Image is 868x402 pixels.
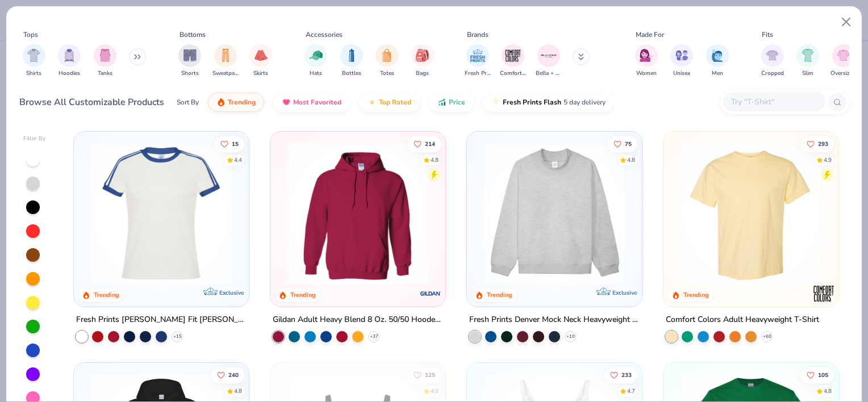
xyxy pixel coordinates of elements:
[368,98,377,107] img: TopRated.gif
[228,98,256,107] span: Trending
[500,69,526,78] span: Comfort Colors
[812,282,834,305] img: Comfort Colors logo
[253,69,268,78] span: Skirts
[219,289,244,296] span: Exclusive
[23,135,46,143] div: Filter By
[249,44,272,78] button: filter button
[712,69,723,78] span: Men
[411,44,434,78] button: filter button
[469,313,640,327] div: Fresh Prints Denver Mock Neck Heavyweight Sweatshirt
[416,69,429,78] span: Bags
[766,49,779,62] img: Cropped Image
[178,44,201,78] div: filter for Shorts
[500,44,526,78] div: filter for Comfort Colors
[666,313,819,327] div: Comfort Colors Adult Heavyweight T-Shirt
[831,44,856,78] button: filter button
[340,44,363,78] button: filter button
[640,49,653,62] img: Women Image
[467,30,489,40] div: Brands
[670,44,693,78] button: filter button
[304,44,327,78] div: filter for Hats
[345,49,358,62] img: Bottles Image
[824,387,832,395] div: 4.8
[425,372,435,378] span: 125
[627,156,635,164] div: 4.8
[416,49,428,62] img: Bags Image
[675,143,827,284] img: 029b8af0-80e6-406f-9fdc-fdf898547912
[379,98,411,107] span: Top Rated
[536,69,562,78] span: Bella + Canvas
[58,44,81,78] div: filter for Hoodies
[282,98,291,107] img: most_fav.gif
[408,136,441,152] button: Like
[273,313,443,327] div: Gildan Adult Heavy Blend 8 Oz. 50/50 Hooded Sweatshirt
[183,49,197,62] img: Shorts Image
[177,97,199,107] div: Sort By
[831,69,856,78] span: Oversized
[536,44,562,78] button: filter button
[76,313,247,327] div: Fresh Prints [PERSON_NAME] Fit [PERSON_NAME] Shirt with Stripes
[425,141,435,146] span: 214
[631,143,783,284] img: a90f7c54-8796-4cb2-9d6e-4e9644cfe0fe
[216,98,226,107] img: trending.gif
[212,367,245,383] button: Like
[94,44,116,78] button: filter button
[310,49,323,62] img: Hats Image
[801,136,834,152] button: Like
[254,49,268,62] img: Skirts Image
[229,372,239,378] span: 240
[370,333,378,340] span: + 37
[212,44,239,78] div: filter for Sweatpants
[282,143,434,284] img: 01756b78-01f6-4cc6-8d8a-3c30c1a0c8ac
[419,282,442,305] img: Gildan logo
[23,44,45,78] div: filter for Shirts
[478,143,631,284] img: f5d85501-0dbb-4ee4-b115-c08fa3845d83
[503,98,561,107] span: Fresh Prints Flash
[796,44,819,78] button: filter button
[612,289,637,296] span: Exclusive
[540,47,557,64] img: Bella + Canvas Image
[604,367,637,383] button: Like
[564,96,606,109] span: 5 day delivery
[359,93,420,112] button: Top Rated
[85,143,237,284] img: e5540c4d-e74a-4e58-9a52-192fe86bec9f
[380,69,394,78] span: Totes
[23,30,38,40] div: Tops
[431,156,439,164] div: 4.8
[208,93,264,112] button: Trending
[802,49,814,62] img: Slim Image
[19,95,164,109] div: Browse All Customizable Products
[802,69,813,78] span: Slim
[831,44,856,78] div: filter for Oversized
[232,141,239,146] span: 15
[465,44,491,78] div: filter for Fresh Prints
[706,44,729,78] div: filter for Men
[635,44,658,78] button: filter button
[293,98,341,107] span: Most Favorited
[58,44,81,78] button: filter button
[215,136,245,152] button: Like
[627,387,635,395] div: 4.7
[469,47,486,64] img: Fresh Prints Image
[212,44,239,78] button: filter button
[491,98,500,107] img: flash.gif
[636,69,657,78] span: Women
[408,367,441,383] button: Like
[235,156,243,164] div: 4.4
[625,141,632,146] span: 75
[429,93,474,112] button: Price
[837,49,850,62] img: Oversized Image
[219,49,232,62] img: Sweatpants Image
[836,11,857,33] button: Close
[536,44,562,78] div: filter for Bella + Canvas
[730,95,817,108] input: Try "T-Shirt"
[465,69,491,78] span: Fresh Prints
[608,136,637,152] button: Like
[504,47,521,64] img: Comfort Colors Image
[500,44,526,78] button: filter button
[94,44,116,78] div: filter for Tanks
[411,44,434,78] div: filter for Bags
[304,44,327,78] button: filter button
[212,69,239,78] span: Sweatpants
[636,30,664,40] div: Made For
